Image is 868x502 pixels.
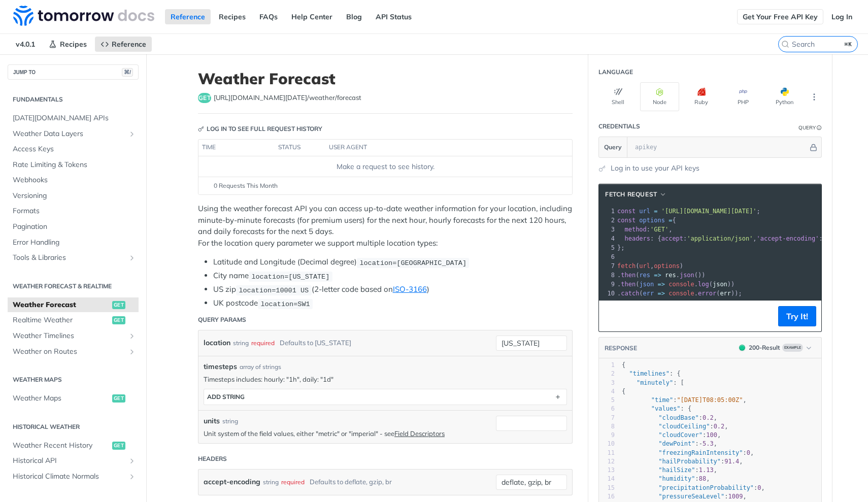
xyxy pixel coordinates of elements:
[8,173,139,188] a: Webhooks
[624,235,650,242] span: headers
[622,414,717,421] span: : ,
[198,315,246,324] div: Query Params
[640,82,679,111] button: Node
[254,9,283,24] a: FAQs
[658,493,724,500] span: "pressureSeaLevel"
[8,313,139,328] a: Realtime Weatherget
[251,273,329,280] span: location=[US_STATE]
[8,126,139,142] a: Weather Data LayersShow subpages for Weather Data Layers
[699,475,706,482] span: 88
[650,226,669,233] span: 'GET'
[699,466,714,474] span: 1.13
[599,370,615,378] div: 2
[658,423,710,430] span: "cloudCeiling"
[622,379,684,386] span: : [
[325,140,552,156] th: user agent
[661,208,757,215] span: '[URL][DOMAIN_NAME][DATE]'
[765,82,804,111] button: Python
[204,375,567,384] p: Timesteps includes: hourly: "1h", daily: "1d"
[622,484,765,491] span: : ,
[213,297,573,309] li: UK postcode
[637,379,673,386] span: "minutely"
[599,243,616,252] div: 5
[13,238,136,248] span: Error Handling
[8,64,139,80] button: JUMP TO⌘/
[370,9,417,24] a: API Status
[629,370,669,377] span: "timelines"
[8,235,139,250] a: Error Handling
[680,272,694,279] span: json
[699,440,703,447] span: -
[617,272,706,279] span: . ( . ())
[643,290,654,297] span: err
[687,235,753,242] span: 'application/json'
[622,458,743,465] span: : ,
[8,282,139,291] h2: Weather Forecast & realtime
[8,188,139,204] a: Versioning
[198,70,573,88] h1: Weather Forecast
[213,256,573,268] li: Latitude and Longitude (Decimal degree)
[622,440,717,447] span: : ,
[669,290,694,297] span: console
[677,396,743,404] span: "[DATE]T08:05:00Z"
[617,244,625,251] span: };
[723,82,762,111] button: PHP
[757,235,819,242] span: 'accept-encoding'
[703,414,714,421] span: 0.2
[622,431,721,439] span: : ,
[359,259,466,266] span: location=[GEOGRAPHIC_DATA]
[734,343,816,353] button: 200200-ResultExample
[622,396,747,404] span: : ,
[13,144,136,154] span: Access Keys
[617,208,760,215] span: ;
[240,362,281,372] div: array of strings
[617,226,673,233] span: : ,
[651,405,681,412] span: "values"
[622,361,625,369] span: {
[281,475,305,489] div: required
[213,270,573,282] li: City name
[13,253,125,263] span: Tools & Libraries
[8,375,139,384] h2: Weather Maps
[310,475,392,489] div: Defaults to deflate, gzip, br
[8,297,139,313] a: Weather Forecastget
[599,414,615,422] div: 7
[13,206,136,216] span: Formats
[222,417,238,426] div: string
[112,394,125,403] span: get
[599,207,616,216] div: 1
[13,315,110,325] span: Realtime Weather
[198,454,227,463] div: Headers
[599,271,616,280] div: 8
[621,290,639,297] span: catch
[698,281,709,288] span: log
[757,484,761,491] span: 0
[8,142,139,157] a: Access Keys
[599,422,615,431] div: 8
[658,484,754,491] span: "precipitationProbability"
[204,361,237,372] span: timesteps
[599,405,615,413] div: 6
[622,493,747,500] span: : ,
[658,431,703,439] span: "cloudCover"
[204,389,566,405] button: ADD string
[622,405,691,412] span: : {
[714,423,725,430] span: 0.2
[213,9,251,24] a: Recipes
[798,124,822,131] div: QueryInformation
[720,290,731,297] span: err
[275,140,325,156] th: status
[13,331,125,341] span: Weather Timelines
[233,336,249,350] div: string
[798,124,816,131] div: Query
[621,272,636,279] span: then
[658,475,695,482] span: "humidity"
[737,9,823,24] a: Get Your Free API Key
[599,361,615,370] div: 1
[204,475,260,489] label: accept-encoding
[599,137,627,157] button: Query
[112,40,146,49] span: Reference
[394,429,445,438] a: Field Descriptors
[13,129,125,139] span: Weather Data Layers
[658,449,743,456] span: "freezingRainIntensity"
